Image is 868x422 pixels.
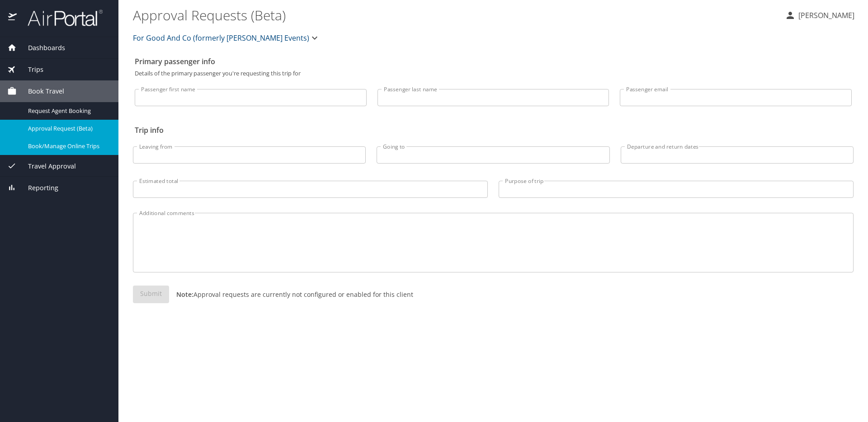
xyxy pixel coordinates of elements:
span: Book/Manage Online Trips [28,142,108,150]
p: Approval requests are currently not configured or enabled for this client [169,290,413,299]
span: Book Travel [17,86,64,96]
img: airportal-logo.png [18,9,103,27]
span: Reporting [17,183,58,193]
span: Approval Request (Beta) [28,124,108,133]
span: Trips [17,65,43,75]
span: Request Agent Booking [28,107,108,115]
p: [PERSON_NAME] [796,10,854,21]
h2: Trip info [135,123,852,137]
strong: Note: [176,290,193,299]
img: icon-airportal.png [8,9,18,27]
button: For Good And Co (formerly [PERSON_NAME] Events) [129,29,324,47]
span: Travel Approval [17,161,76,171]
p: Details of the primary passenger you're requesting this trip for [135,70,852,76]
span: For Good And Co (formerly [PERSON_NAME] Events) [133,32,309,44]
button: [PERSON_NAME] [781,7,858,23]
h2: Primary passenger info [135,54,852,69]
h1: Approval Requests (Beta) [133,1,778,29]
span: Dashboards [17,43,65,53]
